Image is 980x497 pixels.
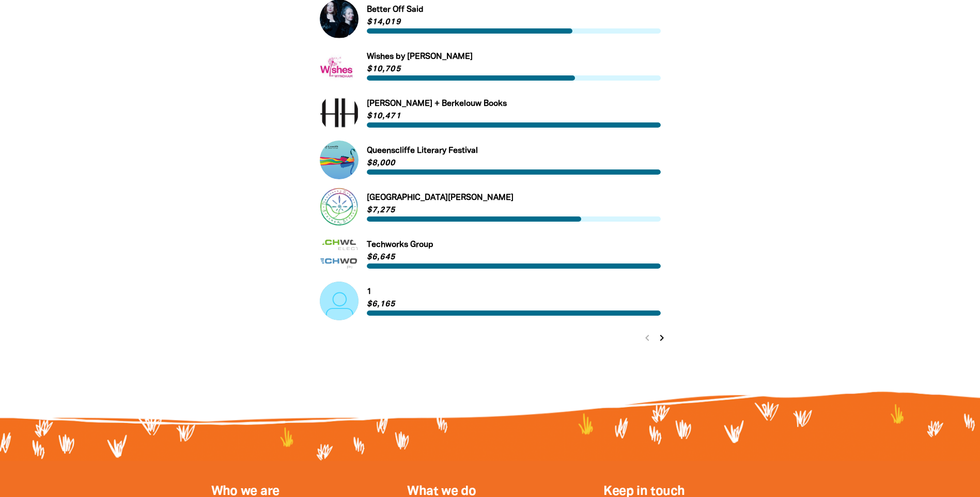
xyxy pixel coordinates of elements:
i: chevron_right [656,332,668,344]
button: Next page [655,331,669,345]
